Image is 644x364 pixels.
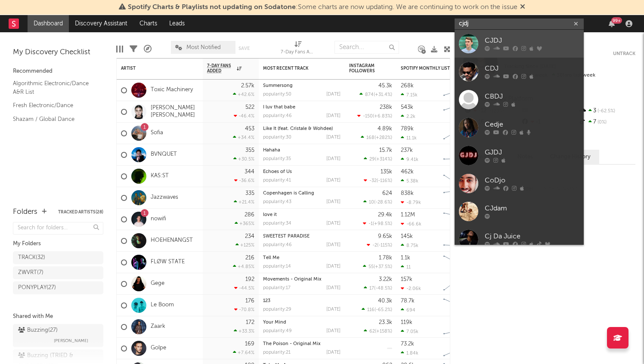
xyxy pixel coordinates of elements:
[364,285,392,291] div: ( )
[245,148,254,153] div: 355
[326,92,341,97] div: [DATE]
[151,323,165,330] a: Zaark
[485,92,579,102] div: CBDJ
[596,120,607,125] span: 0 %
[401,135,417,141] div: 11.1k
[376,308,391,312] span: -65.2 %
[363,199,392,205] div: ( )
[28,15,69,32] a: Dashboard
[326,307,341,312] div: [DATE]
[233,135,254,140] div: +34.4 %
[130,37,137,62] div: Filters
[326,221,341,226] div: [DATE]
[382,191,392,196] div: 624
[401,264,411,270] div: 11
[238,46,250,51] button: Save
[520,4,525,11] span: Dismiss
[367,242,392,248] div: ( )
[13,324,103,347] a: Buzzing(27)[PERSON_NAME]
[263,178,291,183] div: popularity: 41
[263,256,341,260] div: Tell Me
[440,144,478,166] svg: Chart title
[401,83,414,89] div: 268k
[263,342,321,346] a: The Poison - Original Mix
[401,255,410,261] div: 1.1k
[13,251,103,264] a: TRACK(32)
[69,15,133,32] a: Discovery Assistant
[18,283,56,293] div: PONYPLAY ( 27 )
[379,255,392,261] div: 1.78k
[375,286,391,291] span: -48.5 %
[233,156,254,162] div: +30.5 %
[326,286,341,290] div: [DATE]
[151,194,178,201] a: Jazzwaves
[58,210,103,214] button: Tracked Artists(28)
[133,15,163,32] a: Charts
[440,101,478,123] svg: Chart title
[455,170,584,197] a: CoDjo
[369,179,377,183] span: -32
[455,58,584,86] a: CDJ
[378,126,392,132] div: 4.89k
[401,277,412,282] div: 157k
[596,109,615,114] span: -62.5 %
[378,212,392,218] div: 29.4k
[151,259,185,266] a: FLØW STATE
[263,277,341,282] div: Movements - Original Mix
[263,148,280,153] a: Hahaha
[440,187,478,209] svg: Chart title
[121,66,186,71] div: Artist
[163,15,191,32] a: Leads
[326,329,341,333] div: [DATE]
[151,237,193,244] a: HOEHENANGST
[379,320,392,325] div: 23.3k
[440,80,478,101] svg: Chart title
[380,105,392,110] div: 238k
[263,234,341,239] div: SWEETEST PARADISE
[54,336,88,346] span: [PERSON_NAME]
[207,63,235,74] span: 7-Day Fans Added
[440,295,478,316] svg: Chart title
[485,204,579,214] div: CJdam
[364,328,392,334] div: ( )
[609,20,615,27] button: 99+
[378,179,391,183] span: -116 %
[263,200,291,204] div: popularity: 43
[13,79,95,96] a: Algorithmic Electronic/Dance A&R List
[263,286,291,290] div: popularity: 17
[233,92,254,97] div: +42.6 %
[233,350,254,355] div: +7.64 %
[326,200,341,204] div: [DATE]
[401,126,414,132] div: 789k
[401,329,418,334] div: 7.05k
[263,191,314,196] a: Copenhagen is Calling
[364,178,392,183] div: ( )
[369,157,375,162] span: 29
[401,286,421,291] div: -2.06k
[376,157,391,162] span: +314 %
[401,178,418,184] div: 5.38k
[13,101,95,110] a: Fresh Electronic/Dance
[263,83,293,88] a: Summersong
[263,114,292,118] div: popularity: 46
[128,4,296,11] span: Spotify Charts & Playlists not updating on Sodatone
[245,277,254,282] div: 192
[245,169,254,175] div: 344
[368,265,374,269] span: 55
[151,151,177,158] a: BVNQUET
[263,92,291,97] div: popularity: 50
[364,156,392,162] div: ( )
[263,221,291,226] div: popularity: 34
[245,191,254,196] div: 335
[401,212,415,218] div: 1.12M
[263,299,341,303] div: 123
[234,199,254,205] div: +21.4 %
[263,135,291,140] div: popularity: 30
[263,329,292,333] div: popularity: 49
[151,280,164,287] a: Gege
[365,93,374,97] span: 874
[485,64,579,74] div: CDJ
[440,273,478,295] svg: Chart title
[359,92,392,97] div: ( )
[235,242,254,248] div: +125 %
